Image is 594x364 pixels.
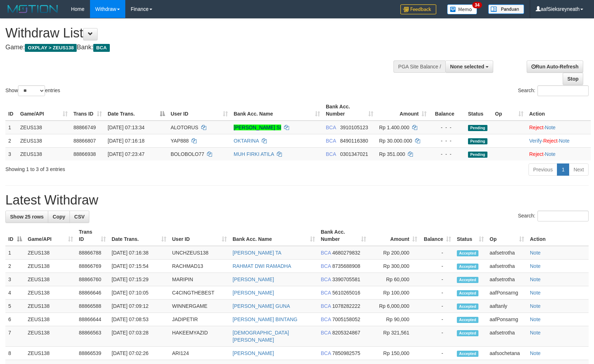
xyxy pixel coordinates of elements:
[53,214,65,220] span: Copy
[332,290,360,296] span: Copy 5610265016 to clipboard
[71,100,105,121] th: Trans ID: activate to sort column ascending
[447,4,477,14] img: Button%20Memo.svg
[5,147,17,161] td: 3
[569,163,589,176] a: Next
[5,121,17,134] td: 1
[5,4,60,14] img: MOTION_logo.png
[369,326,420,347] td: Rp 321,561
[233,277,274,282] a: [PERSON_NAME]
[530,330,541,336] a: Note
[234,138,259,144] a: OKTARINA
[492,100,526,121] th: Op: activate to sort column ascending
[108,138,144,144] span: [DATE] 07:16:18
[369,273,420,286] td: Rp 60,000
[233,250,282,256] a: [PERSON_NAME] TA
[445,60,493,73] button: None selected
[487,260,527,273] td: aafsetrotha
[108,151,144,157] span: [DATE] 07:23:47
[457,351,478,357] span: Accepted
[369,260,420,273] td: Rp 300,000
[5,347,25,360] td: 8
[10,214,44,220] span: Show 25 rows
[25,44,77,52] span: OXPLAY > ZEUS138
[518,85,589,96] label: Search:
[169,347,230,360] td: ARI124
[5,273,25,286] td: 3
[530,250,541,256] a: Note
[109,286,169,300] td: [DATE] 07:10:05
[17,147,71,161] td: ZEUS138
[318,225,369,246] th: Bank Acc. Number: activate to sort column ascending
[76,313,109,326] td: 88866644
[545,151,556,157] a: Note
[420,273,454,286] td: -
[5,286,25,300] td: 4
[563,73,583,85] a: Stop
[429,100,465,121] th: Balance
[487,246,527,260] td: aafsetrotha
[529,151,544,157] a: Reject
[559,138,570,144] a: Note
[457,250,478,256] span: Accepted
[420,300,454,313] td: -
[420,326,454,347] td: -
[454,225,487,246] th: Status: activate to sort column ascending
[5,300,25,313] td: 5
[105,100,168,121] th: Date Trans.: activate to sort column descending
[25,286,76,300] td: ZEUS138
[233,303,290,309] a: [PERSON_NAME] GUNA
[526,134,591,147] td: · ·
[400,4,436,14] img: Feedback.jpg
[518,211,589,221] label: Search:
[233,290,274,296] a: [PERSON_NAME]
[332,263,360,269] span: Copy 8735688908 to clipboard
[321,250,331,256] span: BCA
[109,225,169,246] th: Date Trans.: activate to sort column ascending
[376,100,429,121] th: Amount: activate to sort column ascending
[450,64,484,69] span: None selected
[369,225,420,246] th: Amount: activate to sort column ascending
[326,151,336,157] span: BCA
[76,300,109,313] td: 88866588
[234,151,274,157] a: MUH FIRKI ATILA
[393,60,445,73] div: PGA Site Balance /
[5,326,25,347] td: 7
[25,326,76,347] td: ZEUS138
[109,300,169,313] td: [DATE] 07:09:12
[69,211,89,223] a: CSV
[468,152,487,158] span: Pending
[233,316,297,322] a: [PERSON_NAME] BINTANG
[530,277,541,282] a: Note
[171,125,198,130] span: ALOTORUS
[5,26,389,40] h1: Withdraw List
[5,260,25,273] td: 2
[17,121,71,134] td: ZEUS138
[457,290,478,296] span: Accepted
[109,260,169,273] td: [DATE] 07:15:54
[5,44,389,51] h4: Game: Bank:
[527,225,589,246] th: Action
[76,273,109,286] td: 88866760
[18,85,45,96] select: Showentries
[76,225,109,246] th: Trans ID: activate to sort column ascending
[93,44,109,52] span: BCA
[76,286,109,300] td: 88866646
[420,347,454,360] td: -
[25,347,76,360] td: ZEUS138
[5,313,25,326] td: 6
[233,350,274,356] a: [PERSON_NAME]
[332,316,360,322] span: Copy 7005158052 to clipboard
[432,137,462,144] div: - - -
[25,300,76,313] td: ZEUS138
[457,277,478,283] span: Accepted
[527,60,583,73] a: Run Auto-Refresh
[529,138,542,144] a: Verify
[369,286,420,300] td: Rp 100,000
[321,290,331,296] span: BCA
[73,138,96,144] span: 88866807
[420,260,454,273] td: -
[25,313,76,326] td: ZEUS138
[528,163,557,176] a: Previous
[526,100,591,121] th: Action
[332,250,360,256] span: Copy 4680279832 to clipboard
